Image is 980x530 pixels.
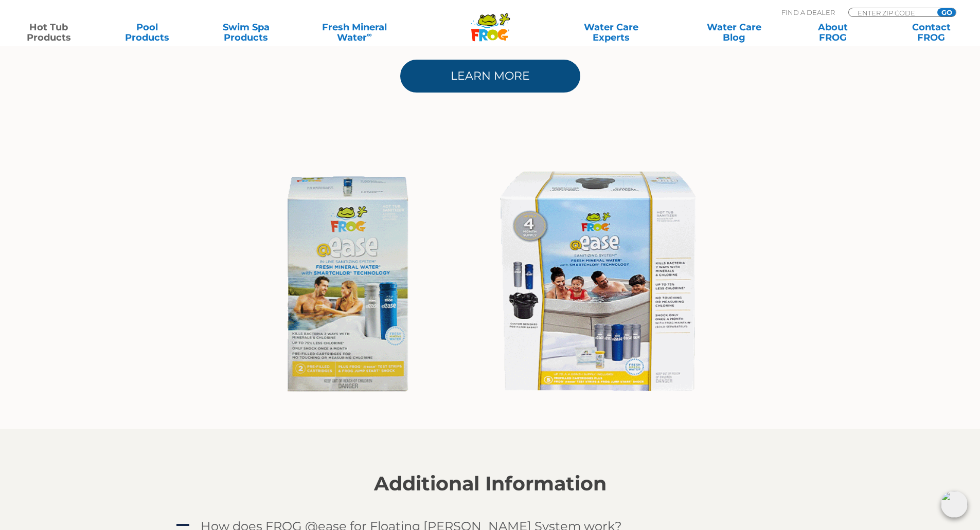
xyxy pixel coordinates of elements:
[400,60,580,93] a: Learn More
[367,30,372,39] sup: ∞
[857,8,926,17] input: Zip Code Form
[174,472,807,495] h2: Additional Information
[549,22,673,43] a: Water CareExperts
[941,491,968,518] img: openIcon
[253,157,727,413] img: Inline Watkins_for Steph
[781,8,835,17] p: Find A Dealer
[794,22,871,43] a: AboutFROG
[696,22,772,43] a: Water CareBlog
[109,22,186,43] a: PoolProducts
[10,22,87,43] a: Hot TubProducts
[937,8,956,16] input: GO
[893,22,970,43] a: ContactFROG
[306,22,402,43] a: Fresh MineralWater∞
[208,22,284,43] a: Swim SpaProducts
